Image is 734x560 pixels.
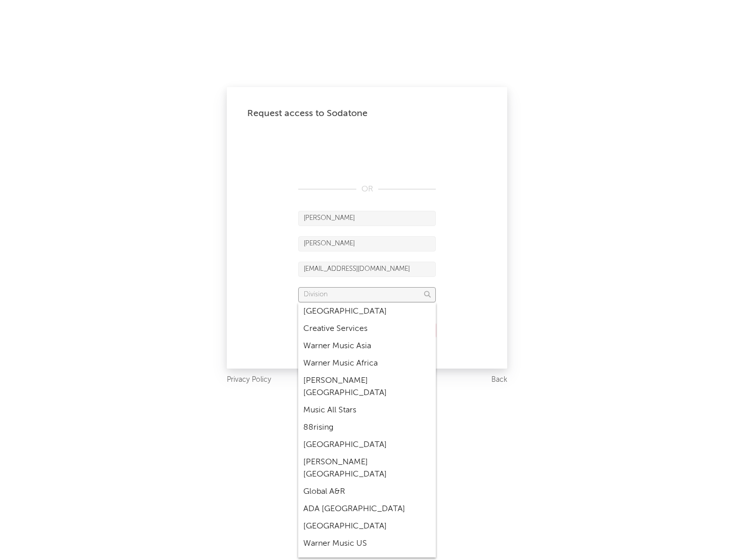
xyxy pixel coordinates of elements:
[298,402,436,419] div: Music All Stars
[298,500,436,518] div: ADA [GEOGRAPHIC_DATA]
[298,211,436,226] input: First Name
[298,454,436,483] div: [PERSON_NAME] [GEOGRAPHIC_DATA]
[298,287,436,302] input: Division
[298,483,436,500] div: Global A&R
[298,419,436,436] div: 88rising
[491,374,507,386] a: Back
[298,372,436,402] div: [PERSON_NAME] [GEOGRAPHIC_DATA]
[298,355,436,372] div: Warner Music Africa
[227,374,271,386] a: Privacy Policy
[298,320,436,338] div: Creative Services
[298,518,436,535] div: [GEOGRAPHIC_DATA]
[298,338,436,355] div: Warner Music Asia
[247,107,487,120] div: Request access to Sodatone
[298,183,436,195] div: OR
[298,236,436,251] input: Last Name
[298,436,436,454] div: [GEOGRAPHIC_DATA]
[298,303,436,320] div: [GEOGRAPHIC_DATA]
[298,535,436,552] div: Warner Music US
[298,262,436,277] input: Email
